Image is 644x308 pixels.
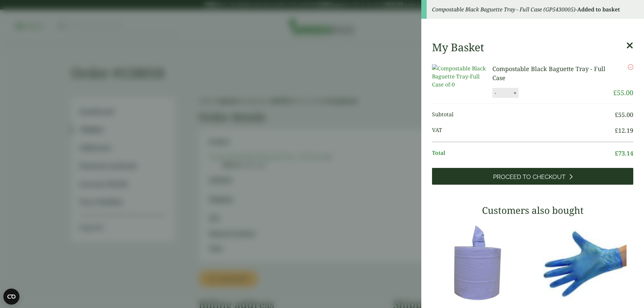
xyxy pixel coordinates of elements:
bdi: 73.14 [615,149,633,157]
span: £ [615,111,618,119]
span: VAT [432,126,615,135]
a: Remove this item [628,64,633,70]
img: 3630017-2-Ply-Blue-Centre-Feed-104m [432,221,529,305]
bdi: 55.00 [613,88,633,97]
em: Compostable Black Baguette Tray - Full Case (GP5430005) [432,6,576,13]
img: Compostable Black Baguette Tray-Full Case of-0 [432,64,492,88]
span: Subtotal [432,110,615,119]
h3: Customers also bought [432,205,633,216]
a: Proceed to Checkout [432,168,633,185]
button: + [512,90,518,96]
span: £ [615,149,618,157]
span: £ [613,88,617,97]
h2: My Basket [432,41,484,54]
bdi: 55.00 [615,111,633,119]
button: - [493,90,498,96]
span: Total [432,149,615,158]
bdi: 12.19 [615,126,633,134]
img: 4130015J-Blue-Vinyl-Powder-Free-Gloves-Medium [536,221,633,305]
span: Proceed to Checkout [493,173,566,181]
strong: Added to basket [577,6,620,13]
a: Compostable Black Baguette Tray - Full Case [492,65,605,82]
button: Open CMP widget [3,289,19,305]
span: £ [615,126,618,134]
